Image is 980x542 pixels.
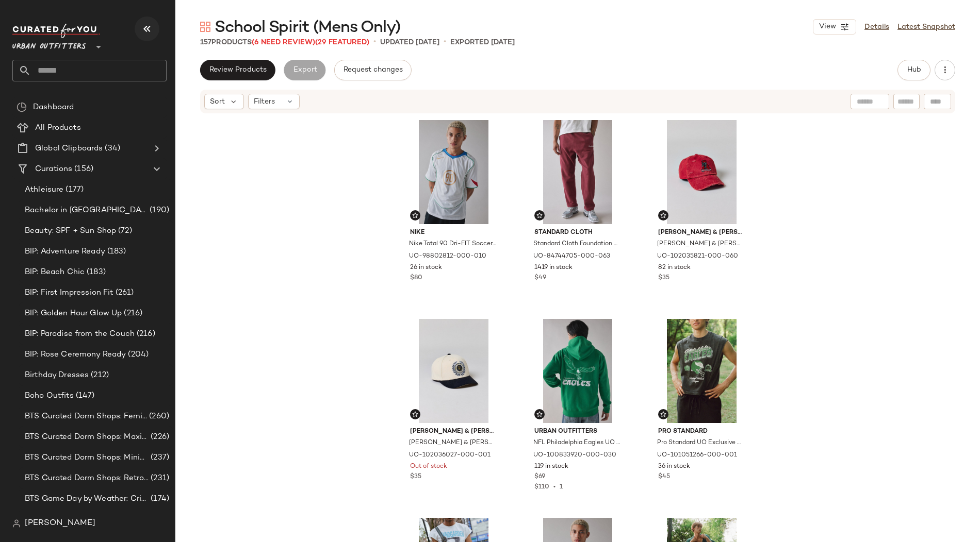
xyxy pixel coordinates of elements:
span: (177) [63,184,84,196]
span: 36 in stock [658,462,690,471]
img: svg%3e [17,102,27,112]
span: Curations [35,163,72,175]
span: Dashboard [33,101,74,113]
span: Pro Standard [658,427,745,436]
button: Hub [897,60,930,80]
span: Urban Outfitters [12,35,86,54]
span: (174) [149,493,169,505]
span: $80 [410,274,422,283]
span: $110 [534,484,549,490]
img: svg%3e [536,411,543,417]
span: All Products [35,122,81,134]
span: BIP: Adventure Ready [25,246,105,258]
button: Request changes [334,60,412,80]
span: UO-102035821-000-060 [657,252,738,261]
span: Athleisure [25,184,63,196]
span: Pro Standard UO Exclusive NFL Team Logo Washed Cutoff Muscle Tee in [GEOGRAPHIC_DATA] Eagles, Men... [657,438,744,448]
span: Request changes [343,66,403,74]
span: (183) [105,246,126,258]
span: [PERSON_NAME] & [PERSON_NAME] NCAA University Of [US_STATE] Buffaloes Team Logo Hat in Black, Men... [409,438,496,448]
a: Latest Snapshot [897,22,955,32]
span: 1419 in stock [534,263,573,273]
span: School Spirit (Mens Only) [215,18,400,38]
span: UO-84744705-000-063 [533,252,610,261]
span: (226) [149,431,169,443]
span: Global Clipboards [35,143,103,155]
span: Urban Outfitters [534,427,622,436]
span: • [444,36,446,48]
img: cfy_white_logo.C9jOOHJF.svg [12,24,100,38]
img: svg%3e [412,411,418,417]
span: [PERSON_NAME] & [PERSON_NAME] [658,228,745,238]
img: svg%3e [12,519,21,528]
span: (260) [147,411,169,422]
span: (72) [116,225,132,237]
span: Birthday Dresses [25,369,89,381]
span: (34) [103,143,120,155]
img: svg%3e [200,22,210,32]
span: $35 [658,274,669,283]
img: 101051266_001_b [650,319,754,423]
span: [PERSON_NAME] [25,517,95,530]
span: Nike [410,228,497,238]
span: (204) [126,349,149,361]
span: BTS Curated Dorm Shops: Feminine [25,411,147,422]
span: 26 in stock [410,263,442,273]
span: $69 [534,472,545,482]
span: $45 [658,472,670,482]
span: (6 Need Review) [252,39,315,46]
span: UO-102036027-000-001 [409,451,491,460]
span: Standard Cloth Foundation Reverse [PERSON_NAME] in Red, Men's at Urban Outfitters [533,240,620,249]
span: Beauty: SPF + Sun Shop [25,225,116,237]
img: svg%3e [536,212,543,218]
div: Products [200,37,369,48]
span: (147) [74,390,95,402]
span: (156) [72,163,93,175]
span: View [819,23,836,31]
span: 157 [200,39,211,46]
span: Filters [254,96,275,107]
p: updated [DATE] [380,37,439,48]
span: Review Products [209,66,267,74]
span: (216) [135,328,155,340]
span: BIP: Golden Hour Glow Up [25,308,122,319]
span: Standard Cloth [534,228,622,238]
button: Review Products [200,60,275,80]
span: (237) [149,452,169,464]
span: [PERSON_NAME] & [PERSON_NAME] NCAA University Of [US_STATE] Crimson Tide Washed Dad Hat in Red, M... [657,240,744,249]
img: 84744705_063_b [526,120,630,224]
span: 1 [560,484,563,490]
img: 102035821_060_b [650,120,754,224]
span: $49 [534,274,546,283]
span: (231) [149,472,169,484]
img: 102036027_001_b [402,319,505,423]
span: (183) [85,266,106,278]
span: (216) [122,308,142,319]
span: Out of stock [410,462,447,471]
span: • [549,484,560,490]
span: BTS Game Day by Weather: Crisp & Cozy [25,493,149,505]
span: BTS Curated Dorm Shops: Minimalist [25,452,149,464]
span: BIP: Beach Chic [25,266,85,278]
span: BTS Curated Dorm Shops: Retro+ Boho [25,472,149,484]
span: Bachelor in [GEOGRAPHIC_DATA]: LP [25,205,148,216]
span: [PERSON_NAME] & [PERSON_NAME] [410,427,497,436]
span: (29 Featured) [315,39,369,46]
a: Details [864,22,889,32]
span: • [373,36,376,48]
span: BIP: Rose Ceremony Ready [25,349,126,361]
span: BTS Curated Dorm Shops: Maximalist [25,431,149,443]
img: 100833920_030_b [526,319,630,423]
span: $35 [410,472,421,482]
img: 98802812_010_b [402,120,505,224]
span: (190) [148,205,169,216]
img: svg%3e [412,212,418,218]
img: svg%3e [660,411,666,417]
img: svg%3e [660,212,666,218]
span: BIP: First Impression Fit [25,287,113,299]
span: (212) [89,369,109,381]
span: BIP: Paradise from the Couch [25,328,135,340]
button: View [813,19,856,35]
span: 119 in stock [534,462,568,471]
span: 82 in stock [658,263,691,273]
